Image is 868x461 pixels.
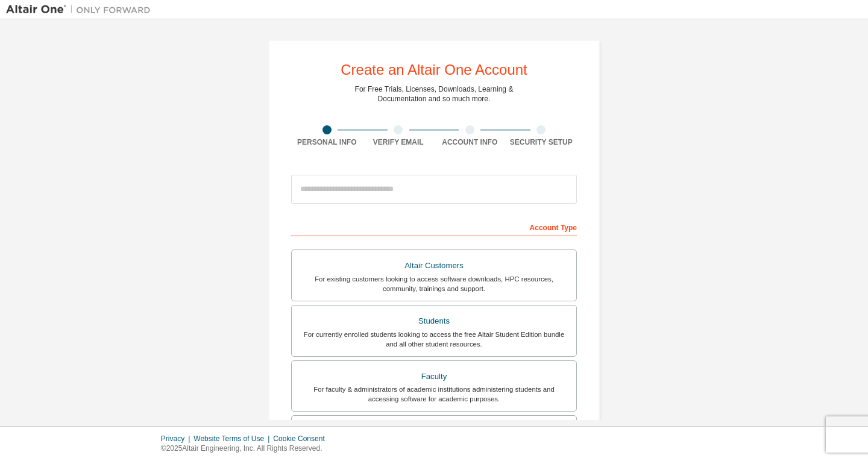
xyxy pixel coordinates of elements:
img: Altair One [6,4,157,16]
div: Faculty [299,368,569,385]
div: For Free Trials, Licenses, Downloads, Learning & Documentation and so much more. [355,84,514,104]
div: Account Type [291,217,577,236]
div: Account Info [434,137,506,147]
div: Students [299,313,569,330]
div: Privacy [161,434,193,444]
div: For existing customers looking to access software downloads, HPC resources, community, trainings ... [299,274,569,293]
div: Security Setup [506,137,577,147]
div: Altair Customers [299,257,569,274]
div: Website Terms of Use [193,434,273,444]
div: Cookie Consent [273,434,332,444]
div: Verify Email [363,137,435,147]
div: For faculty & administrators of academic institutions administering students and accessing softwa... [299,384,569,404]
div: Create an Altair One Account [341,63,527,77]
p: © 2025 Altair Engineering, Inc. All Rights Reserved. [161,444,332,454]
div: For currently enrolled students looking to access the free Altair Student Edition bundle and all ... [299,330,569,349]
div: Personal Info [291,137,363,147]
